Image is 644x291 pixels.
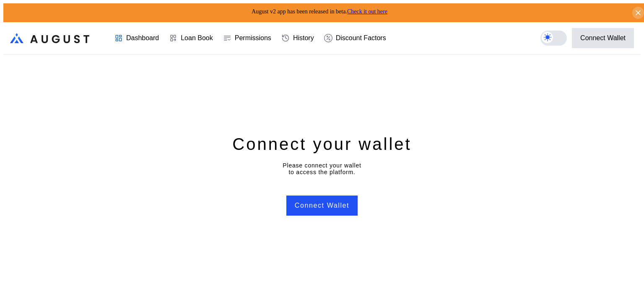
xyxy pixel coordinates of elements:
[235,34,271,42] div: Permissions
[336,34,386,42] div: Discount Factors
[286,196,358,216] button: Connect Wallet
[252,8,387,15] span: August v2 app has been released in beta.
[181,34,213,42] div: Loan Book
[572,28,634,48] button: Connect Wallet
[319,23,391,54] a: Discount Factors
[126,34,159,42] div: Dashboard
[218,23,276,54] a: Permissions
[293,34,314,42] div: History
[580,34,626,42] div: Connect Wallet
[109,23,164,54] a: Dashboard
[164,23,218,54] a: Loan Book
[276,23,319,54] a: History
[347,8,387,15] a: Check it out here
[232,133,411,155] div: Connect your wallet
[283,162,361,175] div: Please connect your wallet to access the platform.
